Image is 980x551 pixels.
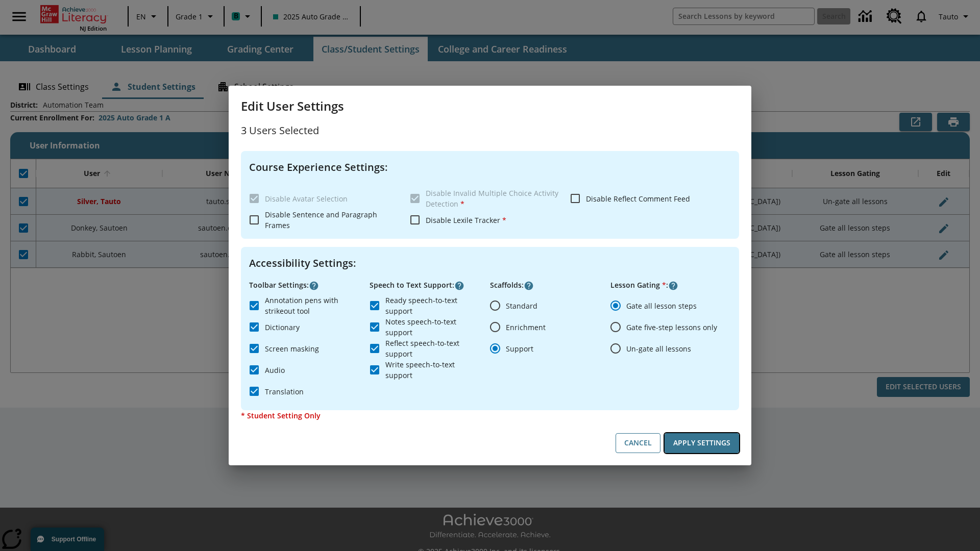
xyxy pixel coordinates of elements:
[370,280,490,291] p: Speech to Text Support :
[626,343,691,354] span: Un-gate all lessons
[668,281,678,291] button: Click here to know more about
[506,343,533,354] span: Support
[385,316,482,338] span: Notes speech-to-text support
[265,210,377,230] span: Disable Sentence and Paragraph Frames
[506,322,546,333] span: Enrichment
[249,255,731,271] h4: Accessibility Settings :
[454,281,464,291] button: Click here to know more about
[586,194,690,204] span: Disable Reflect Comment Feed
[404,188,562,209] label: These settings are specific to individual classes. To see these settings or make changes, please ...
[241,122,739,139] p: 3 Users Selected
[249,159,731,176] h4: Course Experience Settings :
[385,359,482,381] span: Write speech-to-text support
[265,194,348,204] span: Disable Avatar Selection
[265,343,319,354] span: Screen masking
[490,280,610,291] p: Scaffolds :
[426,215,506,225] span: Disable Lexile Tracker
[506,300,537,311] span: Standard
[610,280,731,291] p: Lesson Gating :
[309,281,319,291] button: Click here to know more about
[241,98,739,114] h3: Edit User Settings
[241,410,739,421] p: * Student Setting Only
[616,433,660,453] button: Cancel
[626,322,717,333] span: Gate five-step lessons only
[265,322,300,333] span: Dictionary
[265,386,304,397] span: Translation
[626,300,697,311] span: Gate all lesson steps
[249,280,370,291] p: Toolbar Settings :
[265,295,361,316] span: Annotation pens with strikeout tool
[665,433,739,453] button: Apply Settings
[385,295,482,316] span: Ready speech-to-text support
[243,188,402,209] label: These settings are specific to individual classes. To see these settings or make changes, please ...
[265,365,285,375] span: Audio
[385,338,482,359] span: Reflect speech-to-text support
[426,188,558,209] span: Disable Invalid Multiple Choice Activity Detection
[524,281,534,291] button: Click here to know more about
